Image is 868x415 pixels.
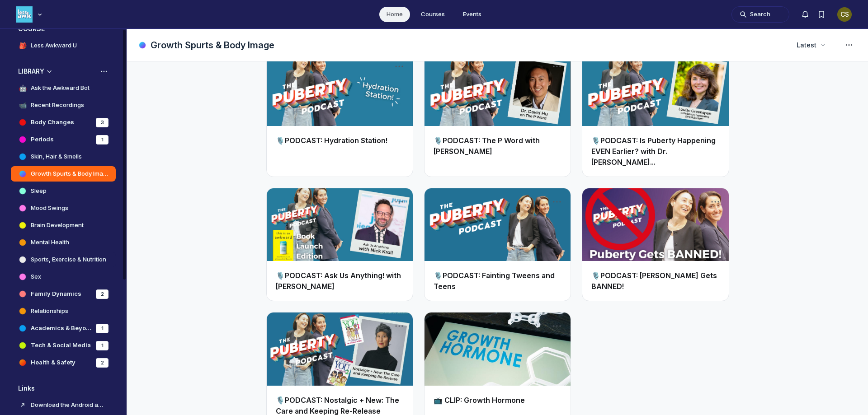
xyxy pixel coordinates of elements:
[11,80,116,96] a: 🤖Ask the Awkward Bot
[456,7,489,22] a: Events
[709,196,722,208] button: Post actions
[393,320,406,332] button: Post actions
[731,6,789,23] button: Search
[414,7,452,22] a: Courses
[11,149,116,164] a: Skin, Hair & Smells
[96,358,108,368] div: 2
[11,269,116,284] a: Sex
[31,84,90,93] h4: Ask the Awkward Bot
[96,118,108,127] div: 3
[709,60,722,73] button: Post actions
[31,187,47,196] h4: Sleep
[18,67,44,76] h3: LIBRARY
[31,272,41,281] h4: Sex
[591,271,717,291] a: 🎙️PODCAST: [PERSON_NAME] Gets BANNED!
[379,7,410,22] a: Home
[16,6,33,23] img: Less Awkward Hub logo
[31,238,69,247] h4: Mental Health
[837,7,852,22] button: User menu options
[591,136,716,167] a: 🎙️PODCAST: Is Puberty Happening EVEN Earlier? with Dr. [PERSON_NAME]...
[11,64,116,79] button: LIBRARYCollapse space
[434,271,555,291] a: 🎙️PODCAST: Fainting Tweens and Teens
[11,218,116,233] a: Brain Development
[16,5,44,23] button: Less Awkward Hub logo
[11,115,116,130] a: Body Changes3
[11,38,116,53] a: 🎒Less Awkward U
[11,166,116,182] a: Growth Spurts & Body Image
[551,60,563,73] button: Post actions
[31,307,68,316] h4: Relationships
[434,396,525,405] a: 📺 CLIP: Growth Hormone
[96,135,108,145] div: 1
[96,289,108,299] div: 2
[11,22,116,36] button: COURSECollapse space
[11,338,116,353] a: Tech & Social Media1
[837,7,852,22] div: CS
[791,37,830,53] button: Latest
[434,136,540,156] a: 🎙️PODCAST: The P Word with [PERSON_NAME]
[18,84,27,93] span: 🤖
[18,101,27,110] span: 📹
[11,355,116,370] a: Health & Safety2
[31,204,68,213] h4: Mood Swings
[797,6,813,23] button: Notifications
[393,196,406,208] button: Post actions
[393,60,406,73] button: Post actions
[813,6,830,23] button: Bookmarks
[31,255,106,264] h4: Sports, Exercise & Nutrition
[797,41,816,50] span: Latest
[11,286,116,302] a: Family Dynamics2
[99,67,108,76] button: View space group options
[18,24,45,33] h3: COURSE
[151,39,274,51] h1: Growth Spurts & Body Image
[18,384,35,393] span: Links
[551,196,563,208] button: Post actions
[31,152,82,161] h4: Skin, Hair & Smells
[127,29,868,61] header: Page Header
[11,303,116,319] a: Relationships
[45,67,54,76] div: Collapse space
[31,135,54,144] h4: Periods
[31,101,84,110] h4: Recent Recordings
[11,98,116,113] a: 📹Recent Recordings
[841,37,857,53] button: Space settings
[551,320,563,332] button: Post actions
[31,169,108,178] h4: Growth Spurts & Body Image
[31,358,75,367] h4: Health & Safety
[31,118,74,127] h4: Body Changes
[31,341,91,350] h4: Tech & Social Media
[31,289,81,298] h4: Family Dynamics
[31,41,77,50] h4: Less Awkward U
[11,397,116,413] a: Download the Android appView sidebar link options
[11,381,116,396] button: LinksExpand links
[844,40,854,51] svg: Space settings
[11,321,116,336] a: Academics & Beyond1
[31,221,84,230] h4: Brain Development
[31,324,92,333] h4: Academics & Beyond
[11,183,116,199] a: Sleep
[276,271,401,291] a: 🎙️PODCAST: Ask Us Anything! with [PERSON_NAME]
[96,324,108,333] div: 1
[11,132,116,147] a: Periods1
[276,136,387,145] a: 🎙️PODCAST: Hydration Station!
[31,401,105,410] h4: Download the Android app
[18,41,27,50] span: 🎒
[96,341,108,350] div: 1
[11,252,116,267] a: Sports, Exercise & Nutrition
[11,235,116,250] a: Mental Health
[11,201,116,216] a: Mood Swings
